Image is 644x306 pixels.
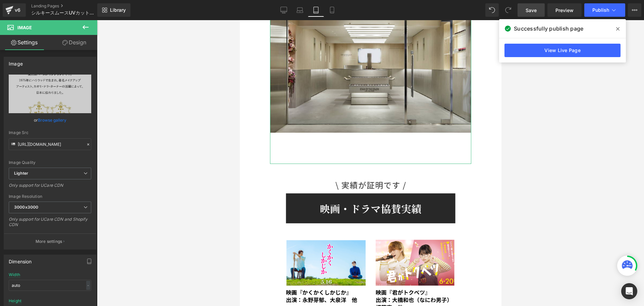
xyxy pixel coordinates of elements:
div: Width [9,272,20,277]
button: Undo [485,3,499,17]
a: Desktop [276,3,292,17]
a: Browse gallery [38,114,66,126]
div: Dimension [9,255,32,264]
button: More settings [4,233,96,249]
a: Design [50,35,99,50]
span: Successfully publish page [514,25,583,33]
div: - [86,281,90,290]
span: Preview [555,7,574,14]
div: Image Quality [9,160,91,165]
div: Height [9,299,21,303]
p: More settings [36,238,62,245]
a: Mobile [324,3,340,17]
button: Publish [584,3,625,17]
div: Image [9,57,23,67]
div: Open Intercom Messenger [621,283,637,299]
span: Image [17,25,32,30]
b: Lighter [14,171,28,176]
span: シルキースムースUVカットクリーム [31,10,96,15]
div: Only support for UCare CDN and Shopify CDN [9,217,91,232]
a: View Live Page [504,44,621,57]
div: v6 [13,6,22,14]
div: Only support for UCare CDN [9,183,91,192]
b: 3000x3000 [14,205,38,210]
div: or [9,117,91,124]
a: New Library [97,3,130,17]
a: Preview [547,3,582,17]
a: Landing Pages [31,3,108,9]
button: Redo [501,3,515,17]
button: More [628,3,641,17]
span: Library [110,7,126,13]
a: v6 [3,3,26,17]
span: Publish [592,7,609,13]
div: Image Resolution [9,194,91,199]
div: Image Src [9,130,91,135]
a: Tablet [308,3,324,17]
span: Save [526,7,537,14]
input: auto [9,280,91,291]
a: Laptop [292,3,308,17]
input: Link [9,138,91,150]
